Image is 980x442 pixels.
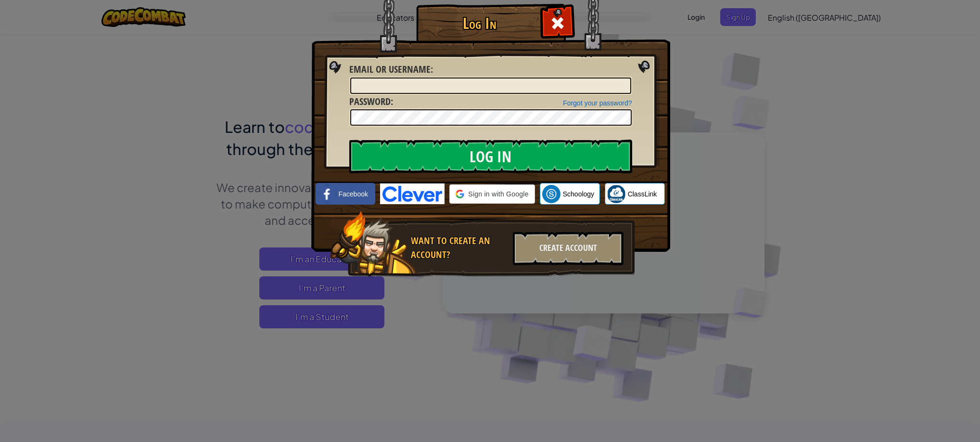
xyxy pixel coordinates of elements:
[513,232,624,265] div: Create Account
[468,189,528,199] span: Sign in with Google
[449,184,535,204] div: Sign in with Google
[349,140,632,173] input: Log In
[349,63,431,76] span: Email or Username
[349,95,391,108] span: Password
[349,95,393,109] label: :
[380,183,445,204] img: clever-logo-blue.png
[411,234,507,261] div: Want to create an account?
[563,189,594,199] span: Schoology
[339,189,368,199] span: Facebook
[318,185,336,203] img: facebook_small.png
[542,185,560,203] img: schoology.png
[563,99,632,107] a: Forgot your password?
[419,15,541,32] h1: Log In
[607,185,625,203] img: classlink-logo-small.png
[628,189,657,199] span: ClassLink
[349,63,433,77] label: :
